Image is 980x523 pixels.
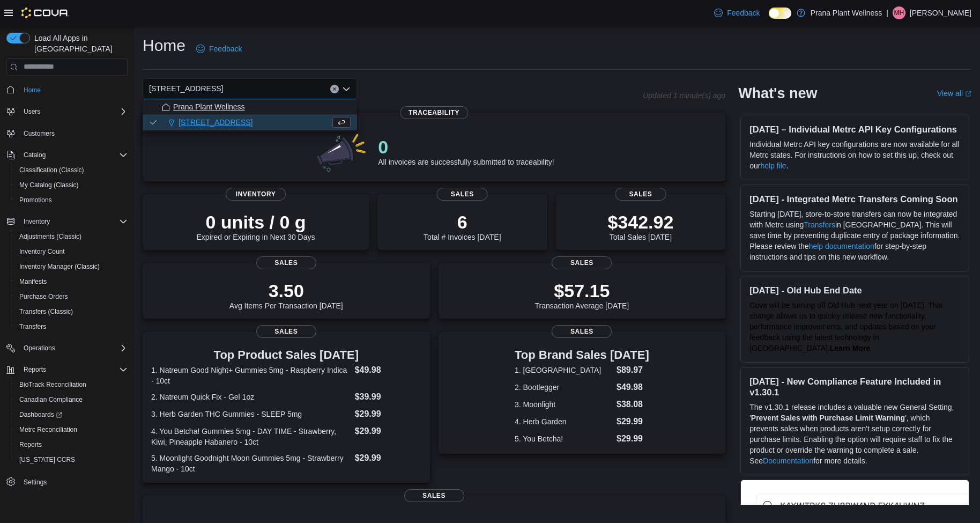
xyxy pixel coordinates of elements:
div: Total # Invoices [DATE] [424,211,501,241]
span: MH [894,6,904,19]
button: Adjustments (Classic) [11,229,132,244]
span: BioTrack Reconciliation [19,380,86,389]
dd: $39.99 [355,391,421,403]
a: Classification (Classic) [15,164,88,176]
dt: 5. You Betcha! [515,433,612,444]
input: Dark Mode [769,8,791,19]
a: Home [19,84,45,97]
a: Canadian Compliance [15,393,87,406]
span: Transfers [15,320,128,333]
a: Promotions [15,194,56,207]
strong: Learn More [830,344,870,352]
button: Settings [2,474,132,489]
button: Prana Plant Wellness [143,99,357,115]
span: Reports [19,440,42,449]
span: Inventory Count [19,247,65,256]
nav: Complex example [6,78,128,518]
dd: $29.99 [617,415,649,428]
p: | [886,6,888,19]
a: Customers [19,127,59,140]
span: Manifests [15,275,128,288]
a: Purchase Orders [15,290,72,303]
span: Purchase Orders [19,292,68,301]
button: Reports [11,437,132,452]
dd: $49.98 [617,381,649,394]
p: Individual Metrc API key configurations are now available for all Metrc states. For instructions ... [749,139,960,171]
span: Cova will be turning off Old Hub next year on [DATE]. This change allows us to quickly release ne... [749,301,942,352]
span: Canadian Compliance [15,393,128,406]
span: Settings [19,475,128,488]
a: Feedback [710,2,764,24]
button: [STREET_ADDRESS] [143,115,357,130]
button: Operations [19,342,60,355]
button: Transfers [11,319,132,334]
a: help file [760,161,786,170]
div: Total Sales [DATE] [607,211,673,241]
p: Updated 1 minute(s) ago [643,91,725,100]
span: Sales [437,188,488,201]
span: Home [19,83,128,97]
button: Reports [2,362,132,377]
button: Classification (Classic) [11,163,132,178]
span: Inventory [226,188,286,201]
span: Users [24,107,40,116]
span: Transfers (Classic) [15,305,128,318]
a: BioTrack Reconciliation [15,378,91,391]
button: Catalog [2,148,132,163]
dt: 3. Moonlight [515,399,612,410]
span: Washington CCRS [15,453,128,466]
button: Manifests [11,274,132,289]
button: Home [2,82,132,98]
span: [US_STATE] CCRS [19,455,75,464]
span: [STREET_ADDRESS] [179,117,253,128]
span: Sales [615,188,666,201]
span: Operations [24,344,55,352]
button: Metrc Reconciliation [11,422,132,437]
span: Traceability [400,106,468,119]
button: Inventory Count [11,244,132,259]
span: Feedback [209,43,242,54]
button: Inventory [19,215,54,228]
span: Classification (Classic) [19,166,84,174]
span: Sales [552,256,612,269]
h2: What's new [738,85,817,102]
span: Inventory Manager (Classic) [19,262,100,271]
a: Reports [15,438,46,451]
div: Avg Items Per Transaction [DATE] [229,280,343,310]
span: My Catalog (Classic) [19,181,79,189]
span: BioTrack Reconciliation [15,378,128,391]
a: Inventory Count [15,245,69,258]
span: Customers [24,129,55,138]
img: Cova [21,8,69,18]
span: Users [19,105,128,118]
span: Inventory [24,217,50,226]
span: Prana Plant Wellness [173,101,245,112]
span: Sales [256,325,316,338]
span: Settings [24,478,47,487]
div: Expired or Expiring in Next 30 Days [197,211,315,241]
a: Transfers [804,220,835,229]
img: 0 [314,130,370,173]
button: Reports [19,363,50,376]
span: Metrc Reconciliation [15,423,128,436]
h3: [DATE] - Old Hub End Date [749,285,960,296]
a: Documentation [763,456,813,465]
span: Inventory [19,215,128,228]
p: 3.50 [229,280,343,301]
span: Sales [552,325,612,338]
span: Reports [19,363,128,376]
a: Feedback [192,38,246,60]
button: Close list of options [342,85,351,93]
button: Customers [2,126,132,141]
span: Manifests [19,277,47,286]
button: Transfers (Classic) [11,304,132,319]
button: Clear input [330,85,339,93]
span: My Catalog (Classic) [15,179,128,191]
div: Matt Humbert [893,6,905,19]
dt: 1. Natreum Good Night+ Gummies 5mg - Raspberry Indica - 10ct [151,365,351,386]
p: 6 [424,211,501,233]
div: Transaction Average [DATE] [535,280,629,310]
a: Manifests [15,275,51,288]
dt: 3. Herb Garden THC Gummies - SLEEP 5mg [151,409,351,419]
span: Canadian Compliance [19,395,83,404]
